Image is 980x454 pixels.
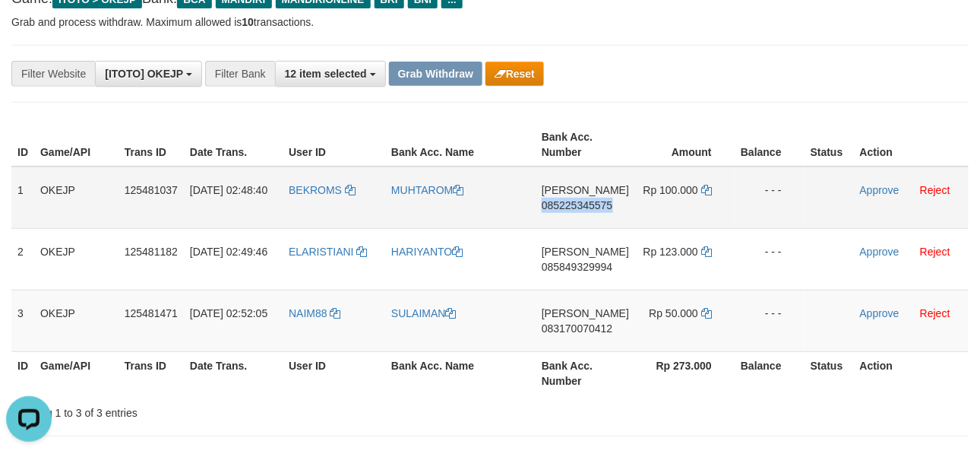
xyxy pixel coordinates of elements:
[391,307,457,319] a: SULAIMAN
[275,61,386,87] button: 12 item selected
[701,307,712,319] a: Copy 50000 to clipboard
[735,123,805,167] th: Balance
[125,246,178,258] span: 125481182
[285,68,367,80] span: 12 item selected
[391,184,463,196] a: MUHTAROM
[283,123,385,167] th: User ID
[125,307,178,319] span: 125481471
[190,246,267,258] span: [DATE] 02:49:46
[542,307,629,319] span: [PERSON_NAME]
[542,322,612,335] span: Copy 083170070412 to clipboard
[11,351,34,395] th: ID
[125,184,178,196] span: 125481037
[105,68,183,80] span: [ITOTO] OKEJP
[289,307,340,319] a: NAIM88
[860,246,899,258] a: Approve
[389,62,482,86] button: Grab Withdraw
[391,246,463,258] a: HARIYANTO
[920,246,950,258] a: Reject
[289,246,354,258] span: ELARISTIANI
[289,184,356,196] a: BEKROMS
[860,307,899,319] a: Approve
[735,228,805,290] td: - - -
[805,123,854,167] th: Status
[735,290,805,351] td: - - -
[205,61,275,87] div: Filter Bank
[385,123,536,167] th: Bank Acc. Name
[119,351,184,395] th: Trans ID
[190,307,267,319] span: [DATE] 02:52:05
[95,61,202,87] button: [ITOTO] OKEJP
[289,246,367,258] a: ELARISTIANI
[735,167,805,229] td: - - -
[6,6,52,52] button: Open LiveChat chat widget
[542,199,612,211] span: Copy 085225345575 to clipboard
[11,14,969,30] p: Grab and process withdraw. Maximum allowed is transactions.
[701,246,712,258] a: Copy 123000 to clipboard
[485,62,544,86] button: Reset
[11,228,34,290] td: 2
[643,246,698,258] span: Rp 123.000
[385,351,536,395] th: Bank Acc. Name
[854,123,969,167] th: Action
[119,123,184,167] th: Trans ID
[542,184,629,196] span: [PERSON_NAME]
[11,290,34,351] td: 3
[920,184,950,196] a: Reject
[643,184,698,196] span: Rp 100.000
[860,184,899,196] a: Approve
[184,351,283,395] th: Date Trans.
[635,351,735,395] th: Rp 273.000
[289,307,327,319] span: NAIM88
[635,123,735,167] th: Amount
[542,246,629,258] span: [PERSON_NAME]
[542,261,612,273] span: Copy 085849329994 to clipboard
[920,307,950,319] a: Reject
[242,16,254,28] strong: 10
[536,351,635,395] th: Bank Acc. Number
[34,167,119,229] td: OKEJP
[11,123,34,167] th: ID
[11,61,95,87] div: Filter Website
[34,351,119,395] th: Game/API
[701,184,712,196] a: Copy 100000 to clipboard
[283,351,385,395] th: User ID
[735,351,805,395] th: Balance
[805,351,854,395] th: Status
[11,167,34,229] td: 1
[536,123,635,167] th: Bank Acc. Number
[11,399,397,421] div: Showing 1 to 3 of 3 entries
[184,123,283,167] th: Date Trans.
[34,123,119,167] th: Game/API
[289,184,342,196] span: BEKROMS
[854,351,969,395] th: Action
[34,228,119,290] td: OKEJP
[190,184,267,196] span: [DATE] 02:48:40
[34,290,119,351] td: OKEJP
[650,307,699,319] span: Rp 50.000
